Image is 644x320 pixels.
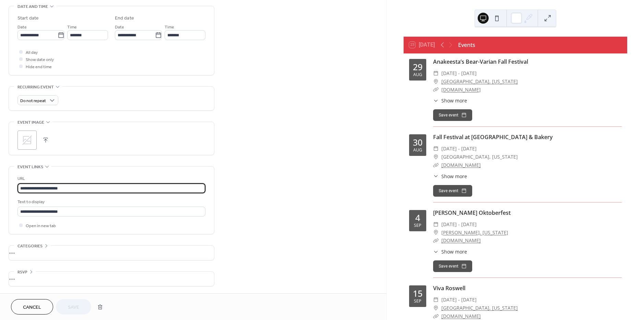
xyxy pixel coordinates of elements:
div: ​ [433,248,439,255]
div: Start date [17,15,39,22]
span: [DATE] - [DATE] [441,220,477,229]
span: Recurring event [17,84,54,91]
div: Aug [413,73,422,77]
div: Sep [414,223,421,228]
div: 4 [415,213,420,222]
a: Fall Festival at [GEOGRAPHIC_DATA] & Bakery [433,133,553,141]
a: [PERSON_NAME] Oktoberfest [433,209,511,217]
span: Time [165,24,174,31]
a: [PERSON_NAME], [US_STATE] [441,229,508,237]
a: [DOMAIN_NAME] [441,313,481,319]
button: ​Show more [433,97,467,104]
span: Event image [17,119,44,126]
span: [DATE] - [DATE] [441,296,477,304]
a: [GEOGRAPHIC_DATA], [US_STATE] [441,77,518,86]
div: Events [458,41,475,49]
div: ​ [433,220,439,229]
a: [DOMAIN_NAME] [441,237,481,244]
span: Categories [17,243,43,250]
div: 15 [413,289,422,298]
div: ​ [433,229,439,237]
button: ​Show more [433,248,467,255]
span: Time [67,24,77,31]
span: [DATE] - [DATE] [441,145,477,153]
span: Show more [441,97,467,104]
a: Anakeesta’s Bear-Varian Fall Festival [433,58,528,65]
button: ​Show more [433,173,467,180]
div: ​ [433,304,439,312]
div: 29 [413,63,422,71]
div: End date [115,15,134,22]
div: ; [17,131,37,150]
div: ​ [433,69,439,77]
span: Date and time [17,3,48,10]
div: ​ [433,97,439,104]
span: Do not repeat [20,97,46,105]
span: All day [26,49,38,56]
a: [DOMAIN_NAME] [441,162,481,168]
div: Sep [414,299,421,304]
a: [GEOGRAPHIC_DATA], [US_STATE] [441,304,518,312]
span: Cancel [23,304,41,311]
div: Text to display [17,198,204,206]
div: ​ [433,77,439,86]
span: Hide end time [26,63,52,71]
div: ​ [433,86,439,94]
a: [DOMAIN_NAME] [441,86,481,93]
div: URL [17,175,204,182]
span: RSVP [17,269,27,276]
div: ••• [9,272,214,286]
span: [GEOGRAPHIC_DATA], [US_STATE] [441,153,518,161]
span: Event links [17,163,43,171]
button: Cancel [11,299,53,315]
div: ​ [433,145,439,153]
div: ••• [9,246,214,260]
div: Aug [413,148,422,152]
div: ​ [433,296,439,304]
button: Save event [433,260,472,272]
a: Viva Roswell [433,284,465,292]
span: Open in new tab [26,222,56,230]
span: Date [17,24,27,31]
div: ​ [433,153,439,161]
div: ​ [433,161,439,169]
div: 30 [413,138,422,147]
button: Save event [433,185,472,197]
span: Show date only [26,56,54,63]
div: ​ [433,173,439,180]
span: Show more [441,173,467,180]
span: [DATE] - [DATE] [441,69,477,77]
span: Show more [441,248,467,255]
button: Save event [433,109,472,121]
div: ​ [433,236,439,245]
span: Date [115,24,124,31]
